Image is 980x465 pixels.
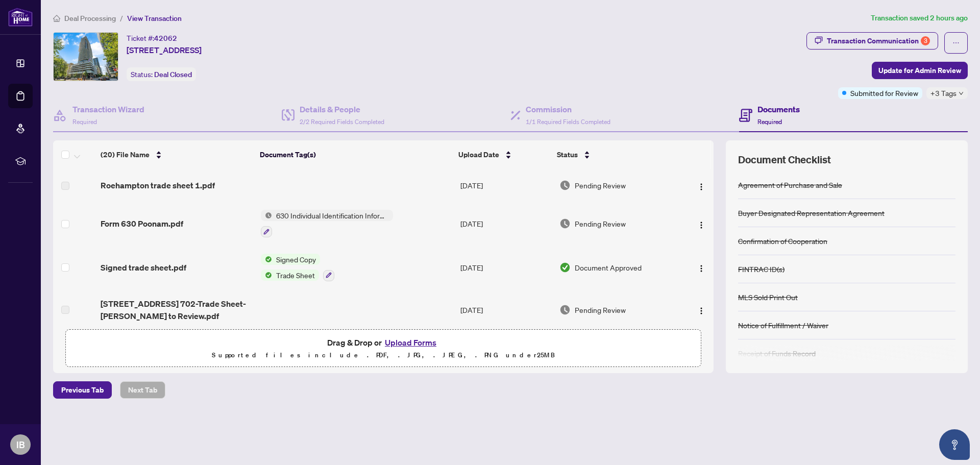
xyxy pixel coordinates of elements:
[256,140,455,169] th: Document Tag(s)
[559,262,571,273] img: Document Status
[16,437,25,452] span: IB
[96,140,256,169] th: (20) File Name
[261,210,272,221] img: Status Icon
[66,330,701,368] span: Drag & Drop orUpload FormsSupported files include .PDF, .JPG, .JPEG, .PNG under25MB
[327,336,439,349] span: Drag & Drop or
[456,246,555,289] td: [DATE]
[456,169,555,202] td: [DATE]
[559,304,571,315] img: Document Status
[300,118,384,126] span: 2/2 Required Fields Completed
[120,381,165,399] button: Next Tab
[952,39,960,46] span: ellipsis
[8,8,33,27] img: logo
[127,67,196,81] div: Status:
[382,336,439,349] button: Upload Forms
[827,33,930,49] div: Transaction Communication
[54,33,118,81] img: IMG-C12206835_1.jpg
[127,14,182,23] span: View Transaction
[526,103,610,115] h4: Commission
[930,87,957,99] span: +3 Tags
[261,254,272,265] img: Status Icon
[575,304,626,315] span: Pending Review
[72,349,695,361] p: Supported files include .PDF, .JPG, .JPEG, .PNG under 25 MB
[697,307,705,315] img: Logo
[559,180,571,191] img: Document Status
[693,215,709,232] button: Logo
[456,289,555,330] td: [DATE]
[959,91,964,96] span: down
[738,207,885,218] div: Buyer Designated Representation Agreement
[526,118,610,126] span: 1/1 Required Fields Completed
[738,153,831,167] span: Document Checklist
[101,261,186,274] span: Signed trade sheet.pdf
[575,180,626,191] span: Pending Review
[738,291,798,303] div: MLS Sold Print Out
[697,264,705,273] img: Logo
[697,221,705,229] img: Logo
[693,302,709,318] button: Logo
[559,218,571,229] img: Document Status
[272,270,319,281] span: Trade Sheet
[738,320,828,331] div: Notice of Fulfillment / Waiver
[850,87,918,99] span: Submitted for Review
[871,12,968,24] article: Transaction saved 2 hours ago
[261,254,334,281] button: Status IconSigned CopyStatus IconTrade Sheet
[101,179,215,191] span: Roehampton trade sheet 1.pdf
[454,140,553,169] th: Upload Date
[64,14,116,23] span: Deal Processing
[575,218,626,229] span: Pending Review
[878,62,961,79] span: Update for Admin Review
[272,210,393,221] span: 630 Individual Identification Information Record
[806,32,938,50] button: Transaction Communication3
[72,103,144,115] h4: Transaction Wizard
[939,429,970,460] button: Open asap
[154,70,192,79] span: Deal Closed
[154,34,177,43] span: 42062
[456,202,555,246] td: [DATE]
[72,118,97,126] span: Required
[101,149,150,160] span: (20) File Name
[738,235,827,247] div: Confirmation of Cooperation
[120,12,123,24] li: /
[261,210,393,237] button: Status Icon630 Individual Identification Information Record
[61,382,104,398] span: Previous Tab
[127,32,177,44] div: Ticket #:
[697,183,705,191] img: Logo
[872,62,968,79] button: Update for Admin Review
[757,118,782,126] span: Required
[738,179,842,190] div: Agreement of Purchase and Sale
[557,149,578,160] span: Status
[127,44,202,56] span: [STREET_ADDRESS]
[53,15,60,22] span: home
[458,149,499,160] span: Upload Date
[101,217,183,230] span: Form 630 Poonam.pdf
[553,140,676,169] th: Status
[261,270,272,281] img: Status Icon
[53,381,112,399] button: Previous Tab
[575,262,642,273] span: Document Approved
[272,254,320,265] span: Signed Copy
[300,103,384,115] h4: Details & People
[757,103,800,115] h4: Documents
[738,263,785,275] div: FINTRAC ID(s)
[101,298,252,322] span: [STREET_ADDRESS] 702-Trade Sheet-[PERSON_NAME] to Review.pdf
[921,36,930,45] div: 3
[693,177,709,193] button: Logo
[693,259,709,276] button: Logo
